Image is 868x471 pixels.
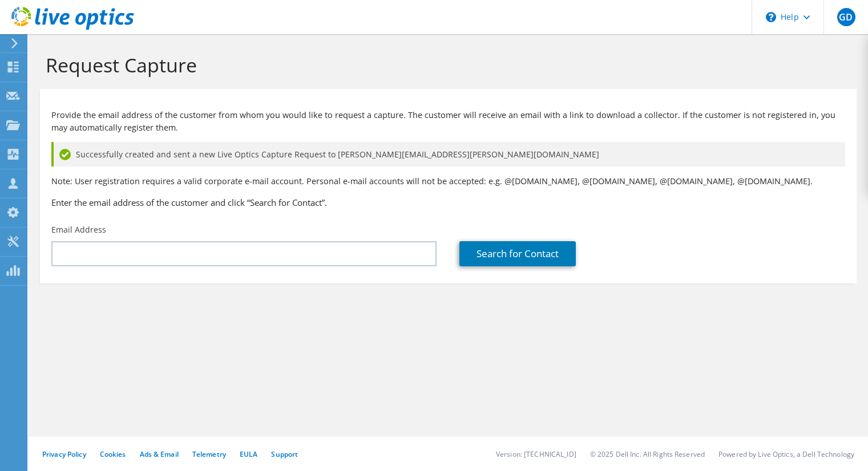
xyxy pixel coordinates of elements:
a: Telemetry [192,449,226,459]
label: Email Address [51,224,106,235]
a: Cookies [100,449,126,459]
svg: \n [766,12,776,22]
a: EULA [240,449,257,459]
a: Ads & Email [140,449,179,459]
span: GD [837,8,855,26]
a: Privacy Policy [42,449,86,459]
span: Successfully created and sent a new Live Optics Capture Request to [PERSON_NAME][EMAIL_ADDRESS][P... [76,148,599,161]
p: Note: User registration requires a valid corporate e-mail account. Personal e-mail accounts will ... [51,175,845,188]
a: Support [271,449,298,459]
li: Powered by Live Optics, a Dell Technology [718,449,854,459]
h1: Request Capture [46,53,845,77]
h3: Enter the email address of the customer and click “Search for Contact”. [51,196,845,209]
li: Version: [TECHNICAL_ID] [496,449,576,459]
a: Search for Contact [459,241,576,266]
li: © 2025 Dell Inc. All Rights Reserved [590,449,705,459]
p: Provide the email address of the customer from whom you would like to request a capture. The cust... [51,109,845,134]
